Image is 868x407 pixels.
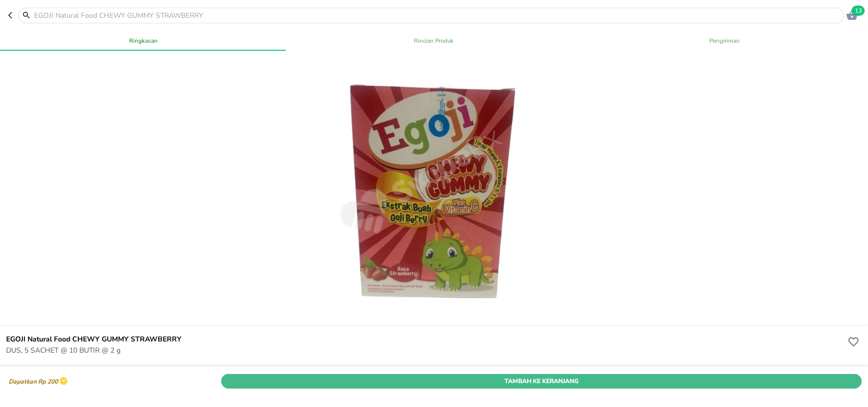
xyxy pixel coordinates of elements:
input: EGOJI Natural Food CHEWY GUMMY STRAWBERRY [33,10,842,21]
p: DUS, 5 SACHET @ 10 BUTIR @ 2 g [6,345,846,356]
span: Pengiriman [585,36,864,46]
h6: EGOJI Natural Food CHEWY GUMMY STRAWBERRY [6,334,846,345]
span: Ringkasan [4,36,283,46]
span: Rincian Produk [295,36,574,46]
span: Tambah Ke Keranjang [229,376,854,387]
p: Dapatkan Rp 200 [6,379,58,386]
span: 13 [852,6,865,16]
button: Tambah Ke Keranjang [221,374,862,389]
button: 13 [845,8,860,23]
